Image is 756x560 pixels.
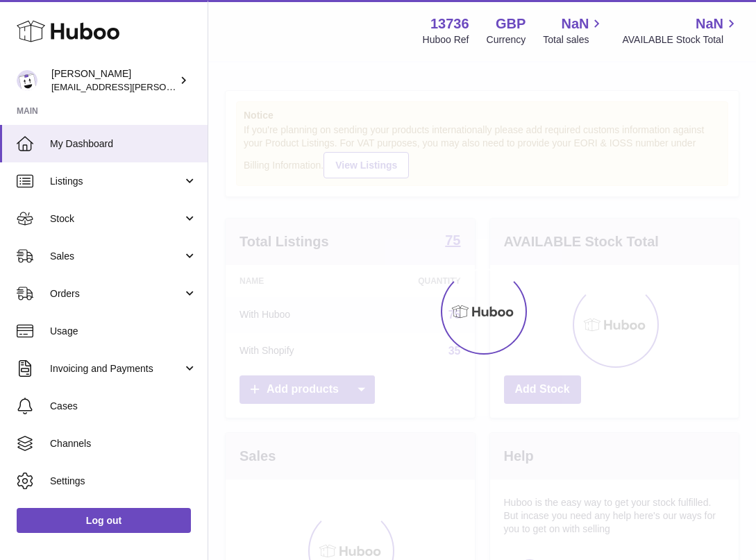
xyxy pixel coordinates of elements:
[50,325,197,338] span: Usage
[496,15,526,33] strong: GBP
[622,15,739,46] a: NaN AVAILABLE Stock Total
[50,250,183,263] span: Sales
[696,15,723,33] span: NaN
[50,437,197,450] span: Channels
[487,33,526,46] div: Currency
[543,15,605,46] a: NaN Total sales
[17,70,37,91] img: horia@orea.uk
[51,81,278,92] span: [EMAIL_ADDRESS][PERSON_NAME][DOMAIN_NAME]
[50,475,197,488] span: Settings
[622,33,739,46] span: AVAILABLE Stock Total
[561,15,589,33] span: NaN
[17,508,191,533] a: Log out
[430,15,469,33] strong: 13736
[423,33,469,46] div: Huboo Ref
[51,67,176,94] div: [PERSON_NAME]
[50,212,183,226] span: Stock
[50,287,183,300] span: Orders
[50,400,197,413] span: Cases
[50,362,183,375] span: Invoicing and Payments
[543,33,605,46] span: Total sales
[50,175,183,188] span: Listings
[50,137,197,151] span: My Dashboard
